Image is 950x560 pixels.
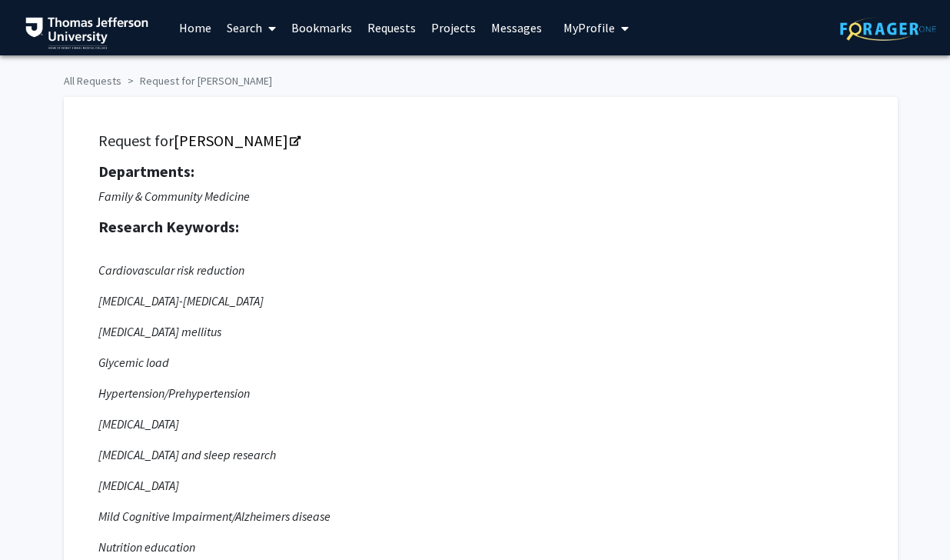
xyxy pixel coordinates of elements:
ol: breadcrumb [64,67,886,89]
p: Hypertension/Prehypertension [98,384,863,402]
p: [MEDICAL_DATA] [98,415,863,433]
p: [MEDICAL_DATA] mellitus [98,322,863,341]
p: Cardiovascular risk reduction [98,261,863,279]
h5: Request for [98,132,863,150]
p: Nutrition education [98,538,863,556]
p: [MEDICAL_DATA]-[MEDICAL_DATA] [98,292,863,310]
a: Projects [424,1,483,55]
img: ForagerOne Logo [840,17,936,41]
p: Glycemic load [98,353,863,372]
img: Thomas Jefferson University Logo [25,17,148,49]
span: My Profile [563,20,615,35]
p: [MEDICAL_DATA] and sleep research [98,445,863,464]
a: Opens in a new tab [174,131,299,150]
i: Family & Community Medicine [98,188,250,204]
a: Search [219,1,284,55]
a: Requests [360,1,424,55]
a: Messages [483,1,550,55]
a: All Requests [64,74,121,88]
li: Request for [PERSON_NAME] [121,73,272,89]
strong: Research Keywords: [98,217,239,236]
p: Mild Cognitive Impairment/Alzheimers disease [98,507,863,525]
strong: Departments: [98,162,194,181]
p: [MEDICAL_DATA] [98,476,863,495]
a: Home [171,1,219,55]
a: Bookmarks [284,1,360,55]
